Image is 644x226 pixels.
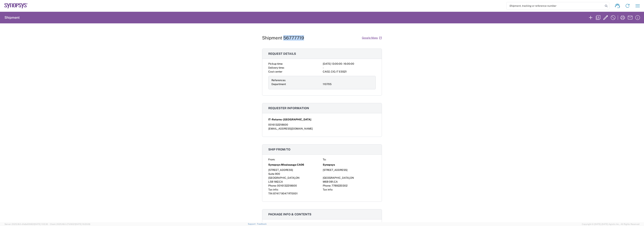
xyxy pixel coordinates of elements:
span: From: [268,158,275,161]
span: Phone: [268,184,277,187]
div: Suite 900 [268,172,321,176]
span: Phone: [323,184,331,187]
div: - [323,66,376,70]
a: Support [248,223,257,225]
span: 87417 9047 RT0001 [273,192,298,195]
span: Synopsys Mississauga CA06 [268,163,304,167]
span: CA [279,180,283,183]
span: TIN [268,192,273,195]
span: Tax info: [268,188,278,191]
span: [DATE] 10:20:09 [75,223,90,225]
div: CA02, CIO, IT ESS21 [323,70,376,74]
span: Server: 2025.18.0-d1e9a510831 [4,223,48,225]
span: Cost center [268,70,282,73]
div: 110705 [323,82,373,86]
span: L5B 1M2 [268,180,279,183]
span: ON [296,176,300,179]
span: To: [323,158,326,161]
span: Tax info: [323,188,333,191]
h1: Shipment 56777719 [262,35,304,41]
span: [GEOGRAPHIC_DATA] [323,176,350,179]
span: [DATE] 11:12:30 [34,223,48,225]
span: CA [334,180,338,183]
h2: Shipment [4,15,20,20]
div: [DATE] 13:00:00 - 16:00:00 [323,62,376,66]
span: Copyright © [DATE]-[DATE] Agistix Inc., All Rights Reserved [582,222,640,226]
span: IT-Returns-[GEOGRAPHIC_DATA] [268,118,311,122]
span: Delivery time: [268,66,284,69]
span: Package info & contents [268,213,311,216]
span: Requester information [268,106,309,110]
span: Ship from/to [268,148,290,151]
div: Department [271,82,321,86]
div: 0016132218600 [268,123,376,127]
span: ON [350,176,354,179]
a: Google Maps [362,35,382,41]
div: [STREET_ADDRESS] [323,168,376,172]
span: , [295,176,296,179]
input: Shipment, tracking or reference number [507,2,604,9]
span: References [271,79,285,82]
span: , [350,176,350,179]
div: [EMAIL_ADDRESS][DOMAIN_NAME] [268,127,376,131]
span: M6B 0B1 [323,180,333,183]
span: Pickup time: [268,62,283,65]
span: Client: 2025.18.0-27d3021 [50,223,90,225]
a: Feedback [257,223,267,225]
span: [GEOGRAPHIC_DATA] [268,176,295,179]
span: Request details [268,52,296,56]
span: 0016132218600 [277,184,297,187]
span: , [279,180,279,183]
span: Synopsys [323,163,335,167]
span: , [333,180,334,183]
span: 7789220302 [332,184,347,187]
div: [STREET_ADDRESS] [268,168,321,172]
